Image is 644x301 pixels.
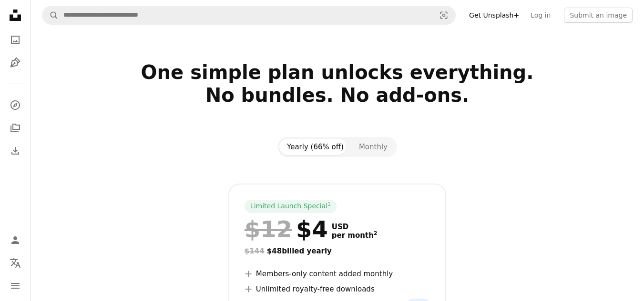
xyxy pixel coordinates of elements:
[6,118,25,137] a: Collections
[564,8,633,23] button: Submit an image
[42,61,633,129] h2: One simple plan unlocks everything. No bundles. No add-ons.
[42,6,456,25] form: Find visuals sitewide
[6,276,25,295] button: Menu
[245,247,265,255] span: $144
[6,231,25,250] a: Log in / Sign up
[245,268,430,280] li: Members-only content added monthly
[42,6,59,24] button: Search Unsplash
[374,230,378,236] sup: 2
[6,141,25,160] a: Download History
[245,217,292,242] span: $12
[6,30,25,49] a: Photos
[6,253,25,272] button: Language
[432,6,455,24] button: Visual search
[245,245,430,257] div: $48 billed yearly
[372,231,379,240] a: 2
[6,6,25,27] a: Home — Unsplash
[245,200,337,213] div: Limited Launch Special
[245,283,430,295] li: Unlimited royalty-free downloads
[332,231,378,240] span: per month
[463,8,525,23] a: Get Unsplash+
[6,53,25,72] a: Illustrations
[326,202,333,211] a: 1
[332,223,378,231] span: USD
[351,139,395,155] button: Monthly
[245,217,328,242] div: $4
[327,201,331,207] sup: 1
[6,96,25,115] a: Explore
[279,139,351,155] button: Yearly (66% off)
[525,8,556,23] a: Log in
